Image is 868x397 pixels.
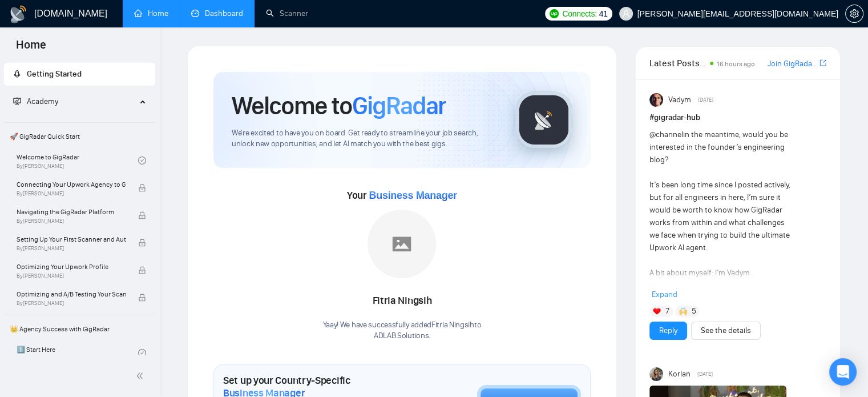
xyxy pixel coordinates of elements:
[17,261,126,272] span: Optimizing Your Upwork Profile
[515,91,572,149] img: gigradar-logo.png
[17,190,126,197] span: By [PERSON_NAME]
[138,294,146,302] span: lock
[697,369,713,379] span: [DATE]
[138,239,146,247] span: lock
[17,206,126,218] span: Navigating the GigRadar Platform
[138,157,146,165] span: check-circle
[266,9,308,18] a: searchScanner
[134,9,168,18] a: homeHome
[352,90,446,121] span: GigRadar
[323,331,482,342] p: ADLAB Solutions .
[717,60,755,68] span: 16 hours ago
[17,288,126,300] span: Optimizing and A/B Testing Your Scanner for Better Results
[768,58,817,70] a: Join GigRadar Slack Community
[819,58,826,69] a: export
[550,9,559,18] img: upwork-logo.png
[562,7,596,20] span: Connects:
[136,370,147,382] span: double-left
[659,324,677,337] a: Reply
[668,94,691,106] span: Vadym
[138,266,146,274] span: lock
[17,179,126,190] span: Connecting Your Upwork Agency to GigRadar
[649,367,663,381] img: Korlan
[138,211,146,219] span: lock
[649,93,663,107] img: Vadym
[191,9,243,18] a: dashboardDashboard
[665,306,669,317] span: 7
[698,95,713,105] span: [DATE]
[819,58,826,67] span: export
[138,184,146,192] span: lock
[7,37,55,61] span: Home
[17,218,126,224] span: By [PERSON_NAME]
[649,111,826,124] h1: # gigradar-hub
[829,358,857,386] div: Open Intercom Messenger
[17,272,126,279] span: By [PERSON_NAME]
[17,340,138,366] a: 1️⃣ Start Here
[232,128,497,150] span: We're excited to have you on board. Get ready to streamline your job search, unlock new opportuni...
[323,320,482,342] div: Yaay! We have successfully added Fitria Ningsih to
[653,307,661,315] img: ❤️
[17,245,126,252] span: By [PERSON_NAME]
[13,70,21,78] span: rocket
[27,97,58,106] span: Academy
[369,190,457,201] span: Business Manager
[649,322,687,340] button: Reply
[668,368,690,380] span: Korlan
[347,189,457,202] span: Your
[622,10,630,18] span: user
[13,97,21,105] span: fund-projection-screen
[5,125,154,148] span: 🚀 GigRadar Quick Start
[691,306,696,317] span: 5
[27,69,82,79] span: Getting Started
[17,148,138,173] a: Welcome to GigRadarBy[PERSON_NAME]
[701,324,751,337] a: See the details
[845,5,863,23] button: setting
[691,322,761,340] button: See the details
[368,210,436,278] img: placeholder.png
[679,307,687,315] img: 🙌
[9,5,27,23] img: logo
[652,290,677,299] span: Expand
[4,63,155,86] li: Getting Started
[846,9,863,18] span: setting
[17,234,126,245] span: Setting Up Your First Scanner and Auto-Bidder
[138,349,146,357] span: check-circle
[13,97,58,106] span: Academy
[649,56,706,70] span: Latest Posts from the GigRadar Community
[323,291,482,311] div: Fitria Ningsih
[649,130,683,139] span: @channel
[5,318,154,340] span: 👑 Agency Success with GigRadar
[232,90,446,121] h1: Welcome to
[17,300,126,307] span: By [PERSON_NAME]
[599,7,608,20] span: 41
[845,9,863,18] a: setting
